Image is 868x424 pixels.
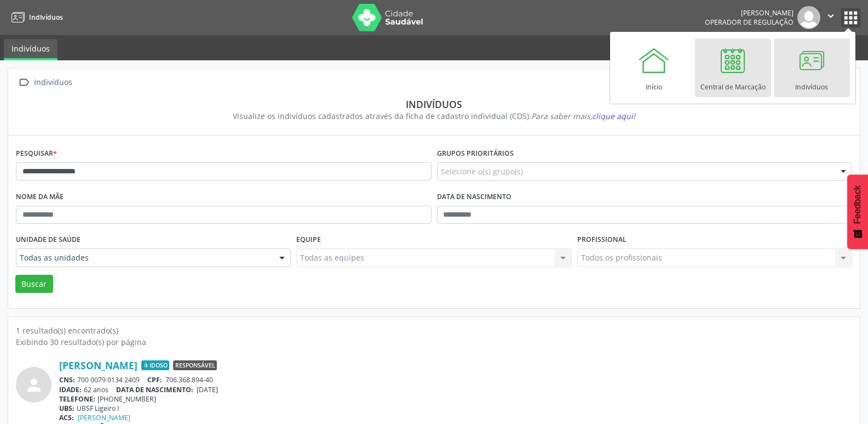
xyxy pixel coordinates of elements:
span: Responsável [173,360,217,370]
div: UBSF Ligeiro I [59,404,852,413]
i:  [825,10,837,22]
div: 62 anos [59,385,852,394]
span: Operador de regulação [705,18,794,27]
div: 700 0079 0134 2409 [59,375,852,385]
span: CPF: [147,375,162,385]
label: Profissional [577,231,626,248]
span: Selecione o(s) grupo(s) [441,166,523,177]
span: clique aqui! [592,111,635,121]
a: Indivíduos [8,8,63,26]
div: Indivíduos [32,75,74,91]
div: Visualize os indivíduos cadastrados através da ficha de cadastro individual (CDS). [24,110,844,122]
button: apps [841,8,860,27]
span: Indivíduos [29,13,63,22]
button:  [820,6,841,29]
span: CNS: [59,375,75,385]
label: Equipe [296,231,321,248]
a: [PERSON_NAME] [59,359,137,371]
a: Indivíduos [4,39,58,60]
button: Buscar [15,275,53,293]
div: [PHONE_NUMBER] [59,394,852,404]
a: Central de Marcação [695,38,771,97]
span: TELEFONE: [59,394,95,404]
span: 706.368.894-40 [165,375,213,385]
i:  [16,75,32,91]
i: Para saber mais, [531,111,635,121]
label: Nome da mãe [16,189,64,206]
span: DATA DE NASCIMENTO: [116,385,193,394]
label: Grupos prioritários [437,145,514,162]
label: Data de nascimento [437,189,511,206]
span: Todas as unidades [20,252,268,263]
a: Indivíduos [774,38,850,97]
button: Feedback - Mostrar pesquisa [847,174,868,249]
span: UBS: [59,404,74,413]
div: Indivíduos [24,98,844,110]
span: [DATE] [197,385,218,394]
div: Exibindo 30 resultado(s) por página [16,336,852,348]
a:  Indivíduos [16,75,74,91]
span: Idoso [141,360,169,370]
a: [PERSON_NAME] [78,413,130,422]
span: Feedback [853,185,863,224]
img: img [797,6,820,29]
div: 1 resultado(s) encontrado(s) [16,325,852,336]
span: IDADE: [59,385,82,394]
a: Início [616,38,692,97]
span: ACS: [59,413,74,422]
label: Unidade de saúde [16,231,81,248]
label: Pesquisar [16,145,57,162]
div: [PERSON_NAME] [705,8,794,18]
